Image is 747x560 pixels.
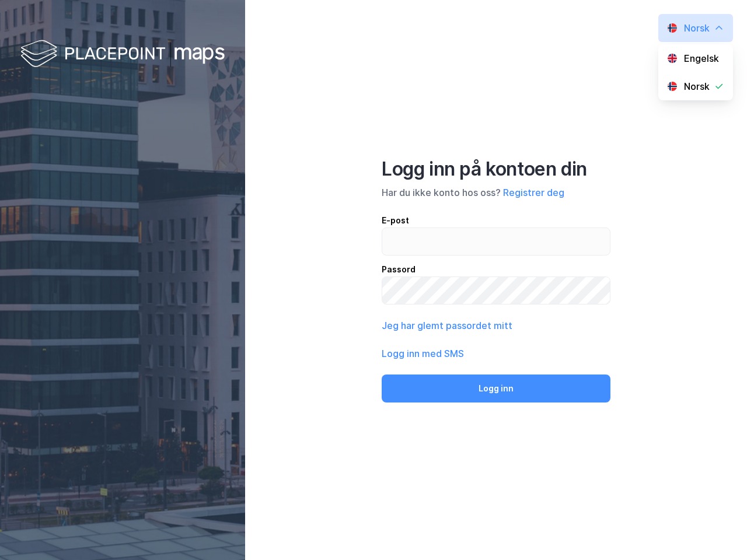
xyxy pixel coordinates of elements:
[382,185,610,199] div: Har du ikke konto hos oss?
[382,262,610,276] div: Passord
[20,37,225,72] img: logo-white.f07954bde2210d2a523dddb988cd2aa7.svg
[689,504,747,560] iframe: Chat Widget
[684,51,719,65] div: Engelsk
[382,318,512,332] button: Jeg har glemt passordet mitt
[503,185,564,199] button: Registrer deg
[382,157,610,181] div: Logg inn på kontoen din
[382,346,464,360] button: Logg inn med SMS
[684,21,710,35] div: Norsk
[382,374,610,402] button: Logg inn
[382,213,610,228] div: E-post
[684,79,710,93] div: Norsk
